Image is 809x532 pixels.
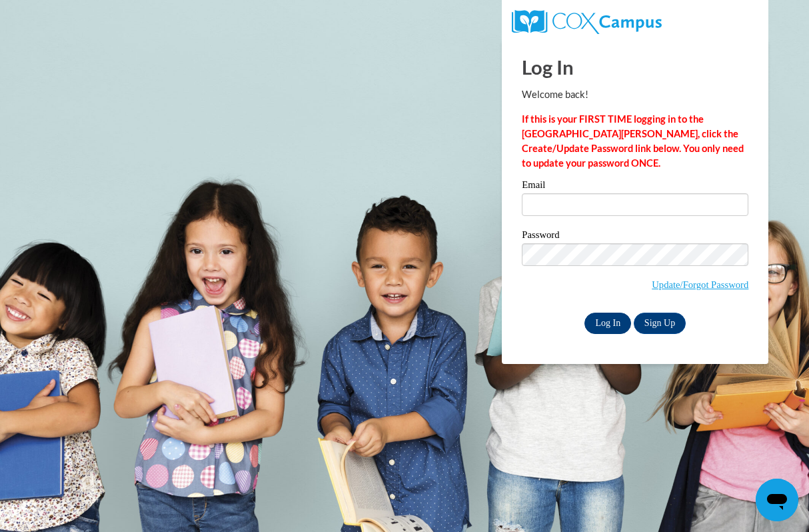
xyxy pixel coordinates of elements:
[512,10,661,34] img: COX Campus
[634,313,686,334] a: Sign Up
[756,479,798,521] iframe: Button to launch messaging window
[652,279,748,290] a: Update/Forgot Password
[522,180,748,193] label: Email
[522,87,748,102] p: Welcome back!
[522,230,748,243] label: Password
[522,53,748,81] h1: Log In
[584,313,631,334] input: Log In
[522,113,744,169] strong: If this is your FIRST TIME logging in to the [GEOGRAPHIC_DATA][PERSON_NAME], click the Create/Upd...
